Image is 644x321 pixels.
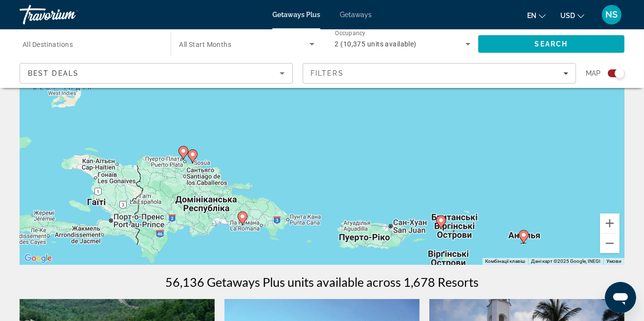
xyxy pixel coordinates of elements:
button: Збільшити [600,214,620,233]
button: Зменшити [600,234,620,253]
span: All Destinations [22,41,73,48]
span: All Start Months [179,41,231,48]
button: Change language [527,8,546,22]
button: Комбінації клавіш [485,258,525,265]
button: Search [478,35,624,53]
span: en [527,12,536,20]
span: 2 (10,375 units available) [335,40,417,48]
h1: 56,136 Getaways Plus units available across 1,678 Resorts [165,275,479,289]
a: Getaways Plus [272,11,320,19]
button: Change currency [560,8,584,22]
button: Filters [303,63,576,84]
span: USD [560,12,575,20]
input: Select destination [22,39,158,50]
a: Відкрити цю область на Картах Google (відкриється нове вікно) [22,252,54,265]
mat-select: Sort by [28,67,285,79]
a: Getaways [340,11,372,19]
span: Search [535,40,568,48]
img: Google [22,252,54,265]
span: Best Deals [28,69,79,77]
span: Filters [311,69,344,77]
span: Дані карт ©2025 Google, INEGI [531,258,600,264]
iframe: Кнопка для запуску вікна повідомлень [605,282,636,313]
span: Map [586,66,600,80]
button: User Menu [599,4,624,25]
a: Умови (відкривається в новій вкладці) [606,258,622,264]
span: Occupancy [335,30,366,37]
span: NS [606,10,618,20]
a: Travorium [20,2,117,27]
